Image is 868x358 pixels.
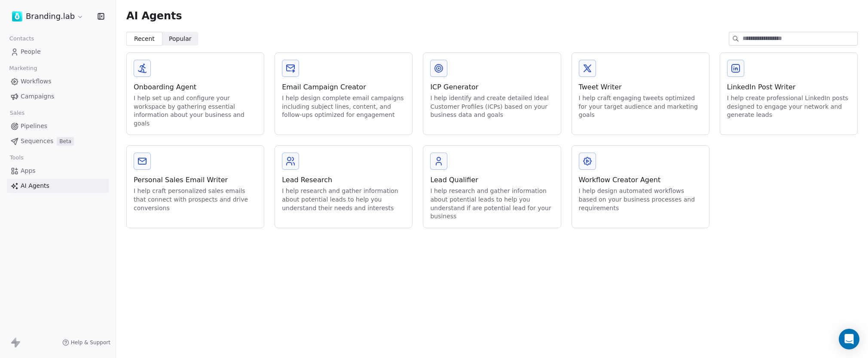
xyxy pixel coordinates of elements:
[430,94,553,119] div: I help identify and create detailed Ideal Customer Profiles (ICPs) based on your business data an...
[579,82,702,92] div: Tweet Writer
[7,134,109,148] a: SequencesBeta
[839,329,859,349] div: Open Intercom Messenger
[430,175,553,185] div: Lead Qualifier
[430,187,553,220] div: I help research and gather information about potential leads to help you understand if are potent...
[21,122,47,131] span: Pipelines
[727,82,850,92] div: LinkedIn Post Writer
[7,74,109,89] a: Workflows
[727,94,850,119] div: I help create professional LinkedIn posts designed to engage your network and generate leads
[6,107,28,119] span: Sales
[21,92,54,101] span: Campaigns
[21,166,36,175] span: Apps
[134,187,257,212] div: I help craft personalized sales emails that connect with prospects and drive conversions
[579,175,702,185] div: Workflow Creator Agent
[7,119,109,133] a: Pipelines
[430,82,553,92] div: ICP Generator
[6,32,38,45] span: Contacts
[57,137,74,146] span: Beta
[71,339,110,346] span: Help & Support
[579,187,702,212] div: I help design automated workflows based on your business processes and requirements
[169,34,192,43] span: Popular
[21,47,41,56] span: People
[282,175,405,185] div: Lead Research
[579,94,702,119] div: I help craft engaging tweets optimized for your target audience and marketing goals
[134,175,257,185] div: Personal Sales Email Writer
[126,9,182,22] span: AI Agents
[12,11,22,21] img: Symbol%20Brandinglab%20BL%20square%20Primary%20APP.png
[10,9,86,24] button: Branding.lab
[26,11,75,22] span: Branding.lab
[134,94,257,128] div: I help set up and configure your workspace by gathering essential information about your business...
[7,45,109,59] a: People
[134,82,257,92] div: Onboarding Agent
[62,339,110,346] a: Help & Support
[6,62,41,75] span: Marketing
[282,187,405,212] div: I help research and gather information about potential leads to help you understand their needs a...
[282,82,405,92] div: Email Campaign Creator
[7,89,109,104] a: Campaigns
[6,151,27,164] span: Tools
[21,181,49,190] span: AI Agents
[282,94,405,119] div: I help design complete email campaigns including subject lines, content, and follow-ups optimized...
[7,164,109,178] a: Apps
[21,77,52,86] span: Workflows
[7,179,109,193] a: AI Agents
[21,137,53,146] span: Sequences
